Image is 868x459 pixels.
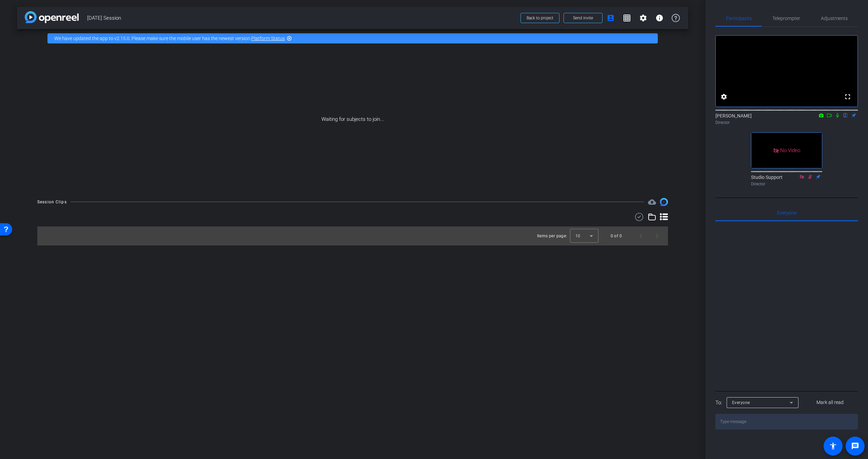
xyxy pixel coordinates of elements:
mat-icon: cloud_upload [648,198,656,206]
span: Adjustments [821,16,848,21]
mat-icon: flip [842,112,850,118]
span: Back to project [527,16,553,20]
span: Destinations for your clips [648,198,656,206]
span: No Video [780,147,800,153]
mat-icon: settings [639,14,647,22]
span: Mark all read [816,399,844,406]
img: app-logo [25,11,79,23]
div: [PERSON_NAME] [715,112,858,126]
span: Send invite [573,15,593,21]
button: Next page [649,228,665,244]
div: Waiting for subjects to join... [17,48,688,191]
div: Studio Support [751,174,822,187]
button: Mark all read [803,397,858,409]
span: Participants [726,16,752,21]
div: 0 of 0 [611,233,622,239]
div: Session Clips [37,199,67,205]
mat-icon: message [851,442,859,450]
img: Session clips [660,198,668,206]
mat-icon: grid_on [623,14,631,22]
a: Platform Status [251,36,285,41]
button: Back to project [520,13,559,23]
div: To: [715,399,722,407]
mat-icon: accessibility [829,442,837,450]
div: Items per page: [537,233,567,239]
span: Everyone [777,210,796,215]
mat-icon: info [655,14,664,22]
span: [DATE] Session [87,11,516,25]
button: Send invite [564,13,603,23]
mat-icon: account_box [607,14,615,22]
mat-icon: settings [720,93,728,101]
mat-icon: highlight_off [287,36,292,41]
span: Everyone [732,400,750,405]
div: We have updated the app to v2.15.0. Please make sure the mobile user has the newest version. [47,33,658,43]
div: Director [751,181,822,187]
mat-icon: fullscreen [844,93,852,101]
button: Previous page [633,228,649,244]
span: Teleprompter [772,16,800,21]
div: Director [715,120,858,126]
